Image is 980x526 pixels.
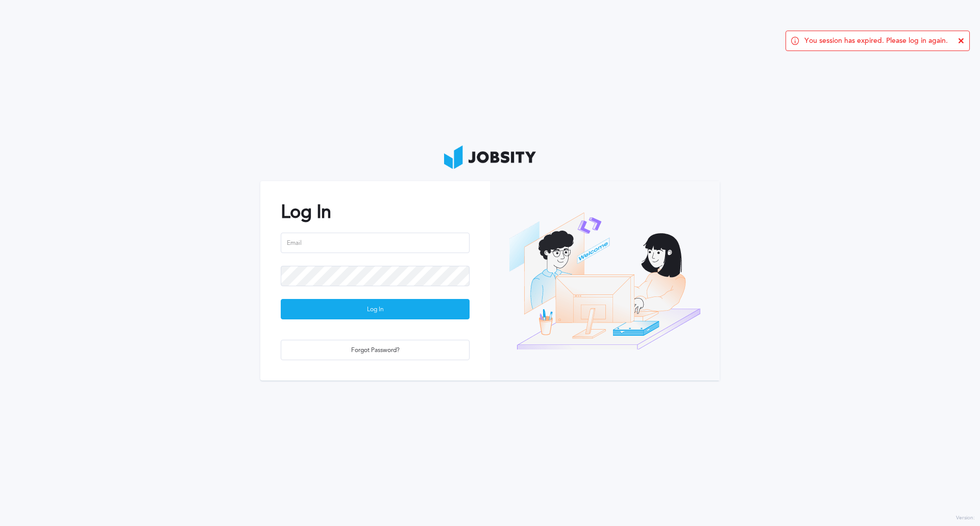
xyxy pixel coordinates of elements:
button: Forgot Password? [281,340,470,360]
input: Email [281,233,470,253]
div: Log In [281,299,469,320]
div: Forgot Password? [281,340,469,361]
label: Version: [956,515,975,521]
span: You session has expired. Please log in again. [804,37,948,45]
button: Log In [281,299,470,319]
h2: Log In [281,202,470,222]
